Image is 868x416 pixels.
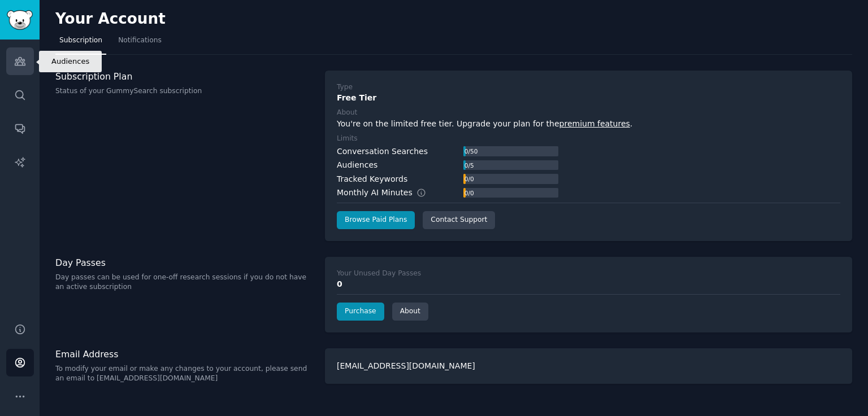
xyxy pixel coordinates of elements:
span: Notifications [118,36,162,46]
div: Type [337,82,353,93]
a: Subscription [55,32,106,55]
div: Monthly AI Minutes [337,187,438,199]
div: You're on the limited free tier. Upgrade your plan for the . [337,118,840,130]
img: GummySearch logo [7,10,33,30]
div: Conversation Searches [337,146,428,157]
div: About [337,108,357,118]
span: Subscription [59,36,102,46]
a: Purchase [337,303,384,321]
p: Day passes can be used for one-off research sessions if you do not have an active subscription [55,273,313,292]
h3: Day Passes [55,257,313,269]
a: Contact Support [423,211,495,229]
h2: Your Account [55,10,166,28]
div: 0 / 0 [463,174,475,184]
h3: Subscription Plan [55,71,313,82]
div: Your Unused Day Passes [337,269,421,279]
a: Browse Paid Plans [337,211,415,229]
a: premium features [559,119,630,128]
div: Limits [337,134,358,144]
h3: Email Address [55,348,313,360]
div: 0 [337,278,840,290]
div: Audiences [337,159,377,171]
p: To modify your email or make any changes to your account, please send an email to [EMAIL_ADDRESS]... [55,364,313,384]
a: About [392,303,428,321]
div: 0 / 0 [463,188,475,198]
div: 0 / 50 [463,146,479,156]
p: Status of your GummySearch subscription [55,86,313,97]
div: [EMAIL_ADDRESS][DOMAIN_NAME] [325,348,852,384]
a: Notifications [114,32,166,55]
div: Tracked Keywords [337,173,407,185]
div: 0 / 5 [463,160,475,170]
div: Free Tier [337,92,840,104]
